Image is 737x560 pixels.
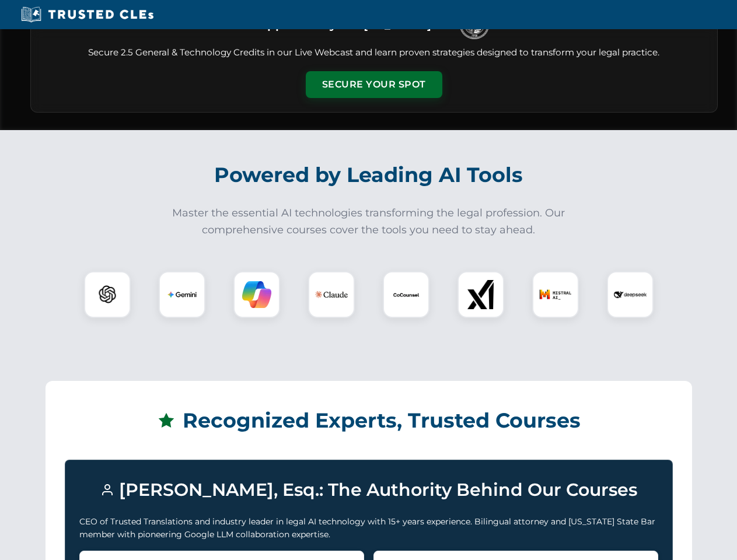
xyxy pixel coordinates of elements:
[392,280,421,309] img: CoCounsel Logo
[315,278,348,311] img: Claude Logo
[159,271,205,318] div: Gemini
[84,271,131,318] div: ChatGPT
[607,271,654,318] div: DeepSeek
[45,46,703,60] p: Secure 2.5 General & Technology Credits in our Live Webcast and learn proven strategies designed ...
[233,271,280,318] div: Copilot
[457,271,504,318] div: xAI
[306,71,442,98] button: Secure Your Spot
[79,474,658,506] h3: [PERSON_NAME], Esq.: The Authority Behind Our Courses
[18,6,157,23] img: Trusted CLEs
[79,515,658,541] p: CEO of Trusted Translations and industry leader in legal AI technology with 15+ years experience....
[65,400,673,441] h2: Recognized Experts, Trusted Courses
[614,278,647,311] img: DeepSeek Logo
[466,280,495,309] img: xAI Logo
[90,278,124,311] img: ChatGPT Logo
[242,280,271,309] img: Copilot Logo
[532,271,579,318] div: Mistral AI
[165,205,573,239] p: Master the essential AI technologies transforming the legal profession. Our comprehensive courses...
[46,155,692,195] h2: Powered by Leading AI Tools
[383,271,429,318] div: CoCounsel
[539,278,572,311] img: Mistral AI Logo
[167,280,197,309] img: Gemini Logo
[308,271,355,318] div: Claude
